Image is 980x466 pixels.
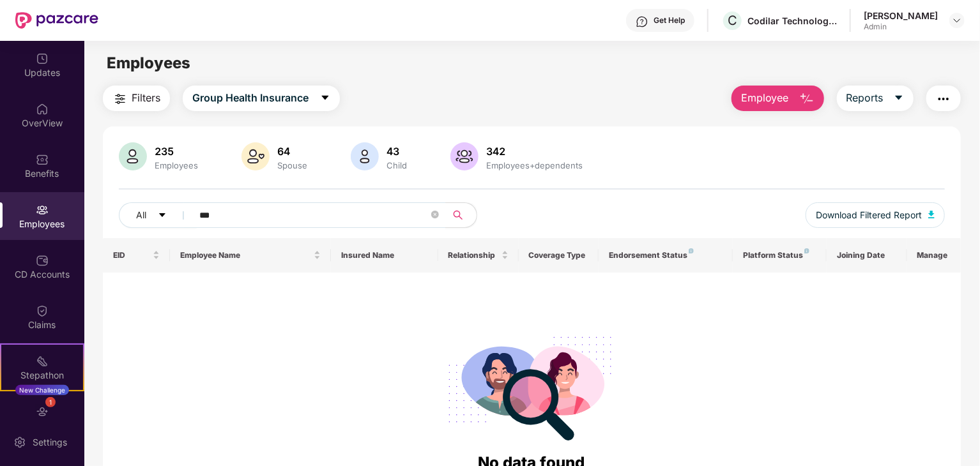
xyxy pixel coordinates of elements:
[936,91,951,107] img: svg+xml;base64,PHN2ZyB4bWxucz0iaHR0cDovL3d3dy53My5vcmcvMjAwMC9zdmciIHdpZHRoPSIyNCIgaGVpZ2h0PSIyNC...
[15,385,69,395] div: New Challenge
[928,211,935,218] img: svg+xml;base64,PHN2ZyB4bWxucz0iaHR0cDovL3d3dy53My5vcmcvMjAwMC9zdmciIHhtbG5zOnhsaW5rPSJodHRwOi8vd3...
[132,90,160,106] span: Filters
[743,250,816,260] div: Platform Status
[103,86,170,111] button: Filters
[816,208,922,222] span: Download Filtered Report
[136,208,146,222] span: All
[806,202,945,228] button: Download Filtered Report
[731,86,824,111] button: Employee
[438,238,519,273] th: Relationship
[799,91,815,107] img: svg+xml;base64,PHN2ZyB4bWxucz0iaHR0cDovL3d3dy53My5vcmcvMjAwMC9zdmciIHhtbG5zOnhsaW5rPSJodHRwOi8vd3...
[431,211,439,218] span: close-circle
[320,93,330,104] span: caret-down
[728,13,737,28] span: C
[894,93,904,104] span: caret-down
[804,248,809,253] img: svg+xml;base64,PHN2ZyB4bWxucz0iaHR0cDovL3d3dy53My5vcmcvMjAwMC9zdmciIHdpZHRoPSI4IiBoZWlnaHQ9IjgiIH...
[152,160,201,170] div: Employees
[747,15,837,27] div: Codilar Technologies Private Limited
[36,52,49,65] img: svg+xml;base64,PHN2ZyBpZD0iVXBkYXRlZCIgeG1sbnM9Imh0dHA6Ly93d3cudzMub3JnLzIwMDAvc3ZnIiB3aWR0aD0iMj...
[827,238,907,273] th: Joining Date
[907,238,961,273] th: Manage
[241,142,270,170] img: svg+xml;base64,PHN2ZyB4bWxucz0iaHR0cDovL3d3dy53My5vcmcvMjAwMC9zdmciIHhtbG5zOnhsaW5rPSJodHRwOi8vd3...
[952,15,962,26] img: svg+xml;base64,PHN2ZyBpZD0iRHJvcGRvd24tMzJ4MzIiIHhtbG5zPSJodHRwOi8vd3d3LnczLm9yZy8yMDAwL3N2ZyIgd2...
[170,238,331,273] th: Employee Name
[384,160,410,170] div: Child
[448,250,499,260] span: Relationship
[119,202,197,228] button: Allcaret-down
[275,160,310,170] div: Spouse
[112,91,128,107] img: svg+xml;base64,PHN2ZyB4bWxucz0iaHR0cDovL3d3dy53My5vcmcvMjAwMC9zdmciIHdpZHRoPSIyNCIgaGVpZ2h0PSIyNC...
[183,86,340,111] button: Group Health Insurancecaret-down
[445,210,470,220] span: search
[36,405,49,418] img: svg+xml;base64,PHN2ZyBpZD0iRW5kb3JzZW1lbnRzIiB4bWxucz0iaHR0cDovL3d3dy53My5vcmcvMjAwMC9zdmciIHdpZH...
[15,12,98,29] img: New Pazcare Logo
[119,142,147,170] img: svg+xml;base64,PHN2ZyB4bWxucz0iaHR0cDovL3d3dy53My5vcmcvMjAwMC9zdmciIHhtbG5zOnhsaW5rPSJodHRwOi8vd3...
[864,22,938,32] div: Admin
[36,103,49,116] img: svg+xml;base64,PHN2ZyBpZD0iSG9tZSIgeG1sbnM9Imh0dHA6Ly93d3cudzMub3JnLzIwMDAvc3ZnIiB3aWR0aD0iMjAiIG...
[152,145,201,158] div: 235
[1,369,83,382] div: Stepathon
[36,304,49,317] img: svg+xml;base64,PHN2ZyBpZD0iQ2xhaW0iIHhtbG5zPSJodHRwOi8vd3d3LnczLm9yZy8yMDAwL3N2ZyIgd2lkdGg9IjIwIi...
[36,254,49,267] img: svg+xml;base64,PHN2ZyBpZD0iQ0RfQWNjb3VudHMiIGRhdGEtbmFtZT0iQ0QgQWNjb3VudHMiIHhtbG5zPSJodHRwOi8vd3...
[384,145,410,158] div: 43
[13,436,26,449] img: svg+xml;base64,PHN2ZyBpZD0iU2V0dGluZy0yMHgyMCIgeG1sbnM9Imh0dHA6Ly93d3cudzMub3JnLzIwMDAvc3ZnIiB3aW...
[431,209,439,222] span: close-circle
[837,86,914,111] button: Reportscaret-down
[180,250,311,260] span: Employee Name
[609,250,723,260] div: Endorsement Status
[440,321,624,451] img: svg+xml;base64,PHN2ZyB4bWxucz0iaHR0cDovL3d3dy53My5vcmcvMjAwMC9zdmciIHdpZHRoPSIyODgiIGhlaWdodD0iMj...
[846,90,884,106] span: Reports
[158,211,167,221] span: caret-down
[36,204,49,216] img: svg+xml;base64,PHN2ZyBpZD0iRW1wbG95ZWVzIiB4bWxucz0iaHR0cDovL3d3dy53My5vcmcvMjAwMC9zdmciIHdpZHRoPS...
[113,250,150,260] span: EID
[45,397,56,407] div: 1
[689,248,694,253] img: svg+xml;base64,PHN2ZyB4bWxucz0iaHR0cDovL3d3dy53My5vcmcvMjAwMC9zdmciIHdpZHRoPSI4IiBoZWlnaHQ9IjgiIH...
[103,238,170,273] th: EID
[636,15,648,28] img: svg+xml;base64,PHN2ZyBpZD0iSGVscC0zMngzMiIgeG1sbnM9Imh0dHA6Ly93d3cudzMub3JnLzIwMDAvc3ZnIiB3aWR0aD...
[29,436,71,449] div: Settings
[484,145,585,158] div: 342
[275,145,310,158] div: 64
[107,54,190,72] span: Employees
[741,90,789,106] span: Employee
[36,355,49,368] img: svg+xml;base64,PHN2ZyB4bWxucz0iaHR0cDovL3d3dy53My5vcmcvMjAwMC9zdmciIHdpZHRoPSIyMSIgaGVpZ2h0PSIyMC...
[519,238,599,273] th: Coverage Type
[351,142,379,170] img: svg+xml;base64,PHN2ZyB4bWxucz0iaHR0cDovL3d3dy53My5vcmcvMjAwMC9zdmciIHhtbG5zOnhsaW5rPSJodHRwOi8vd3...
[450,142,479,170] img: svg+xml;base64,PHN2ZyB4bWxucz0iaHR0cDovL3d3dy53My5vcmcvMjAwMC9zdmciIHhtbG5zOnhsaW5rPSJodHRwOi8vd3...
[445,202,477,228] button: search
[192,90,309,106] span: Group Health Insurance
[864,10,938,22] div: [PERSON_NAME]
[36,153,49,166] img: svg+xml;base64,PHN2ZyBpZD0iQmVuZWZpdHMiIHhtbG5zPSJodHRwOi8vd3d3LnczLm9yZy8yMDAwL3N2ZyIgd2lkdGg9Ij...
[654,15,685,26] div: Get Help
[331,238,438,273] th: Insured Name
[484,160,585,170] div: Employees+dependents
